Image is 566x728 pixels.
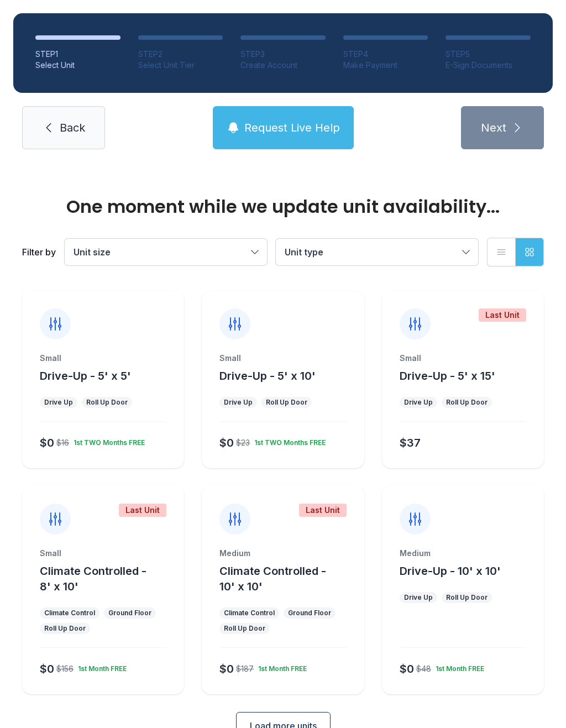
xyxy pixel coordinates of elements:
span: Drive-Up - 5' x 10' [219,369,316,383]
button: Drive-Up - 5' x 5' [40,368,131,384]
div: Last Unit [479,308,526,322]
div: Roll Up Door [224,624,265,633]
span: Climate Controlled - 10' x 10' [219,564,326,593]
div: Drive Up [44,398,73,407]
span: Drive-Up - 5' x 15' [400,369,495,383]
div: One moment while we update unit availability... [22,198,544,216]
span: Drive-Up - 5' x 5' [40,369,131,383]
div: 1st TWO Months FREE [69,434,145,447]
div: $48 [416,663,431,674]
div: $0 [40,435,54,451]
span: Request Live Help [244,120,340,135]
div: Small [400,353,526,364]
button: Climate Controlled - 10' x 10' [219,563,359,594]
div: Small [219,353,346,364]
div: $187 [236,663,254,674]
div: $0 [219,435,234,451]
span: Climate Controlled - 8' x 10' [40,564,146,593]
div: $23 [236,437,250,448]
span: Next [481,120,506,135]
button: Climate Controlled - 8' x 10' [40,563,180,594]
div: Medium [400,548,526,559]
div: Roll Up Door [266,398,307,407]
div: Roll Up Door [446,593,488,602]
div: Climate Control [44,609,95,617]
button: Drive-Up - 5' x 10' [219,368,316,384]
div: Last Unit [119,504,166,517]
div: $37 [400,435,421,451]
div: Filter by [22,245,56,259]
div: Ground Floor [108,609,151,617]
div: E-Sign Documents [446,60,531,71]
button: Drive-Up - 10' x 10' [400,563,501,579]
div: Climate Control [224,609,275,617]
div: Medium [219,548,346,559]
button: Drive-Up - 5' x 15' [400,368,495,384]
div: $16 [56,437,69,448]
div: Drive Up [404,398,433,407]
div: Roll Up Door [446,398,488,407]
div: Create Account [240,60,326,71]
div: 1st Month FREE [74,660,127,673]
span: Drive-Up - 10' x 10' [400,564,501,578]
div: STEP 5 [446,49,531,60]
span: Unit type [285,247,323,258]
div: Roll Up Door [86,398,128,407]
div: STEP 2 [138,49,223,60]
div: Make Payment [343,60,428,71]
div: Drive Up [224,398,253,407]
div: $0 [40,661,54,677]
div: STEP 4 [343,49,428,60]
div: Roll Up Door [44,624,86,633]
button: Unit size [65,239,267,265]
div: Small [40,548,166,559]
div: 1st Month FREE [431,660,484,673]
span: Unit size [74,247,111,258]
div: Select Unit [35,60,120,71]
div: Ground Floor [288,609,331,617]
span: Back [60,120,85,135]
div: Last Unit [299,504,347,517]
div: $0 [400,661,414,677]
div: 1st TWO Months FREE [250,434,326,447]
div: STEP 3 [240,49,326,60]
div: $0 [219,661,234,677]
div: Small [40,353,166,364]
button: Unit type [276,239,478,265]
div: Drive Up [404,593,433,602]
div: Select Unit Tier [138,60,223,71]
div: $156 [56,663,74,674]
div: 1st Month FREE [254,660,307,673]
div: STEP 1 [35,49,120,60]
